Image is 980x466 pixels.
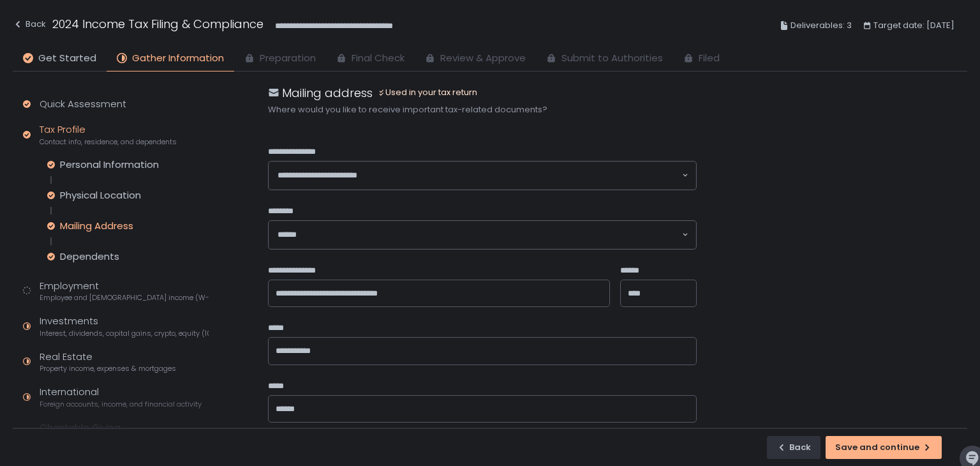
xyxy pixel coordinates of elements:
span: Review & Approve [440,51,526,66]
span: Gather Information [132,51,224,66]
h1: 2024 Income Tax Filing & Compliance [52,15,264,33]
div: Physical Location [60,189,141,202]
span: Employee and [DEMOGRAPHIC_DATA] income (W-2s) [40,293,209,303]
div: International [40,385,202,409]
div: Personal Information [60,158,159,171]
span: Interest, dividends, capital gains, crypto, equity (1099s, K-1s) [40,329,209,338]
button: Back [767,436,820,459]
button: Save and continue [826,436,942,459]
span: Deliverables: 3 [791,18,852,33]
div: Where would you like to receive important tax-related documents? [268,104,697,116]
h1: Mailing address [282,84,373,101]
div: Tax Profile [40,123,177,147]
div: Mailing Address [60,220,133,232]
div: Used in your tax return [378,87,477,98]
div: Save and continue [835,442,932,453]
div: Back [13,17,46,32]
span: Preparation [260,51,316,66]
span: Final Check [352,51,405,66]
input: Search for option [357,169,681,182]
div: Dependents [60,250,119,263]
span: Foreign accounts, income, and financial activity [40,400,202,409]
span: Contact info, residence, and dependents [40,137,177,147]
div: Employment [40,279,209,303]
span: Submit to Authorities [561,51,663,66]
div: Investments [40,314,209,338]
div: Real Estate [40,350,176,374]
span: Filed [699,51,720,66]
span: Target date: [DATE] [873,18,954,33]
button: Back [13,15,46,36]
span: Get Started [38,51,96,66]
div: Search for option [269,162,696,190]
div: Back [776,442,811,453]
div: Quick Assessment [40,97,126,112]
div: Search for option [269,221,696,249]
div: Charitable Giving [40,421,145,445]
input: Search for option [297,229,681,241]
span: Property income, expenses & mortgages [40,364,176,373]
